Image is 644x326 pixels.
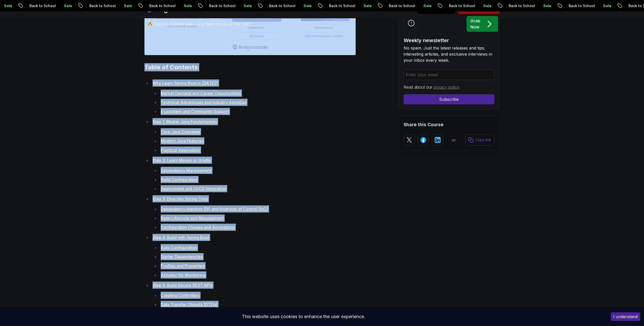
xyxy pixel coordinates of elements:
[444,3,479,8] p: Back to School
[161,263,205,268] a: Profiles and Properties
[205,3,239,8] p: Back to School
[564,3,599,8] p: Back to School
[470,18,480,30] p: Grab Now
[465,134,494,145] button: Copy link
[161,100,246,105] a: Technical Advantages and Industry Adoption
[153,119,217,124] a: Step 1: Master Java Fundamentals
[452,137,456,143] p: or
[161,109,229,114] a: Ecosystem and Community Support
[161,245,197,250] a: Auto Configuration
[153,196,208,201] a: Step 3: Dive Into Spring Core
[161,91,241,96] a: Market Demand and Career Opportunities
[161,129,200,134] a: Core Java Concepts
[161,168,211,173] a: Dependency Management
[145,3,179,8] p: Back to School
[144,63,390,71] h2: Table of Contents
[119,3,136,8] p: Sale
[384,3,419,8] p: Back to School
[161,138,203,143] a: Modern Java Features
[161,148,200,153] a: Practical Application
[161,302,218,307] a: Data Transfer Objects (DTOs)
[404,45,494,63] p: No spam. Just the latest releases and tips, interesting articles, and exclusive interviews in you...
[404,69,494,80] input: Enter your email
[599,3,615,8] p: Sale
[324,3,359,8] p: Back to School
[59,3,76,8] p: Sale
[161,186,226,191] a: Deployment and CI/CD Integration
[25,3,59,8] p: Back to School
[147,21,251,27] p: 🔥 Back to School Sale - Our best prices of the year!
[359,3,375,8] p: Sale
[419,3,435,8] p: Sale
[404,94,494,104] button: Subscribe
[161,225,235,230] a: Configuration Classes and Annotations
[161,216,224,221] a: Bean Lifecycle and Management
[85,3,119,8] p: Back to School
[611,312,640,321] button: Accept cookies
[299,3,315,8] p: Sale
[539,3,555,8] p: Sale
[479,3,495,8] p: Sale
[404,37,494,44] h2: Weekly newsletter
[265,3,299,8] p: Back to School
[504,3,539,8] p: Back to School
[161,272,205,278] a: Actuator for Monitoring
[153,235,209,240] a: Step 4: Build with Spring Boot
[4,311,603,322] div: This website uses cookies to enhance the user experience.
[153,283,212,288] a: Step 5: Build Secure REST APIs
[404,84,494,90] p: Read about our .
[179,3,195,8] p: Sale
[161,177,197,182] a: Build Configuration
[239,3,255,8] p: Sale
[161,293,200,298] a: Creating Controllers
[161,206,268,211] a: Dependency Injection (DI) and Inversion of Control (IoC)
[475,137,491,142] p: Copy link
[153,158,211,163] a: Step 2: Learn Maven or Gradle
[161,254,203,259] a: Starter Dependencies
[153,80,218,86] a: Why Learn Spring Boot in [DATE]?
[434,85,459,90] a: privacy policy
[404,121,494,128] h2: Share this Course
